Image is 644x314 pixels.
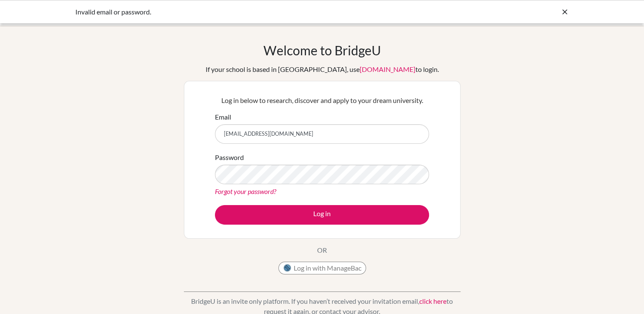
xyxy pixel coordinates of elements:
div: Invalid email or password. [75,7,441,17]
a: [DOMAIN_NAME] [360,65,415,73]
a: Forgot your password? [215,187,276,195]
a: click here [419,297,447,305]
button: Log in [215,205,429,225]
label: Password [215,152,244,163]
p: OR [317,245,327,255]
button: Log in with ManageBac [278,262,366,274]
p: Log in below to research, discover and apply to your dream university. [215,95,429,106]
label: Email [215,112,231,122]
h1: Welcome to BridgeU [263,43,381,58]
div: If your school is based in [GEOGRAPHIC_DATA], use to login. [206,64,439,74]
